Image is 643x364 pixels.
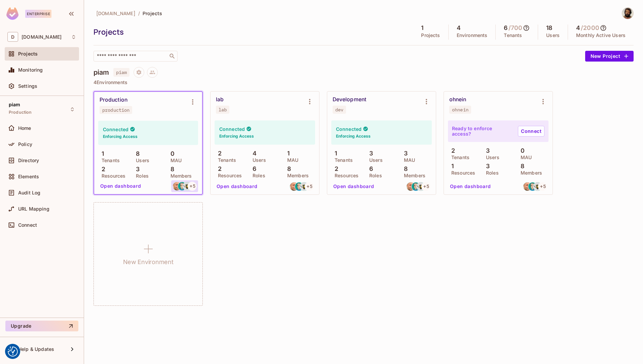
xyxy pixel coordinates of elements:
h4: Connected [336,126,362,132]
p: Projects [421,33,440,38]
p: Users [483,155,499,160]
p: 3 [366,150,373,157]
h5: 1 [421,25,423,31]
span: Projects [143,10,162,16]
img: patrick.hartmann@datev.de [183,182,191,190]
div: lab [216,96,224,103]
p: Resources [331,173,358,178]
p: 1 [448,163,454,170]
button: Open dashboard [331,181,377,192]
span: Settings [18,83,37,89]
p: 8 [284,166,291,172]
span: Policy [18,142,32,147]
img: jannik.lieb@datev.de [178,182,186,190]
img: Revisit consent button [8,347,18,357]
img: jens.konopka@datev.de [523,182,532,191]
p: Roles [133,173,149,179]
h5: / 2000 [581,25,599,31]
button: Environment settings [536,95,550,108]
h4: Connected [219,126,245,132]
h5: 4 [457,25,461,31]
h6: Enforcing Access [336,133,371,139]
button: New Project [585,51,634,62]
p: 3 [401,150,408,157]
p: MAU [284,157,298,163]
span: + 5 [540,184,545,189]
span: Connect [18,222,37,228]
button: Open dashboard [447,181,494,192]
div: lab [219,107,227,112]
p: 0 [517,147,525,154]
button: Environment settings [420,95,433,108]
h4: piam [93,68,109,76]
span: Directory [18,158,39,163]
p: Environments [457,33,488,38]
img: patrick.hartmann@datev.de [417,182,425,191]
p: 8 [401,166,408,172]
img: patrick.hartmann@datev.de [533,182,542,191]
p: 6 [366,166,373,172]
span: Monitoring [18,67,43,73]
p: 2 [331,166,338,172]
h6: Enforcing Access [103,134,138,140]
span: + 5 [190,184,195,188]
p: MAU [517,155,532,160]
button: Consent Preferences [8,347,18,357]
p: 0 [167,150,175,157]
span: Production [9,110,32,115]
span: Audit Log [18,190,40,195]
h5: 6 [504,25,507,31]
p: 8 [133,150,140,157]
p: Tenants [331,157,353,163]
img: jannik.lieb@datev.de [528,182,537,191]
p: MAU [167,158,182,163]
button: Open dashboard [214,181,260,192]
div: Projects [93,27,410,37]
p: 3 [133,166,140,173]
p: 4 Environments [93,80,634,85]
p: 2 [215,166,222,172]
p: Members [517,170,542,176]
img: SReyMgAAAABJRU5ErkJggg== [6,7,18,20]
p: Users [133,158,149,163]
img: jannik.lieb@datev.de [295,182,303,191]
span: URL Mapping [18,206,49,212]
h6: Enforcing Access [219,133,254,139]
div: Enterprise [25,10,51,18]
p: 2 [448,147,455,154]
p: 8 [517,163,524,170]
span: Project settings [134,70,144,77]
p: 4 [249,150,257,157]
p: MAU [401,157,415,163]
span: Projects [18,51,38,57]
span: Workspace: datev.de [22,34,62,40]
h5: / 700 [508,25,523,31]
h4: Connected [103,126,128,133]
p: Members [401,173,425,178]
p: Members [167,173,192,179]
span: Elements [18,174,39,179]
button: Open dashboard [98,181,144,191]
span: Help & Updates [18,347,54,352]
p: Roles [366,173,382,178]
div: Development [333,96,366,103]
h5: 4 [576,25,580,31]
span: + 5 [423,184,429,189]
p: Monthly Active Users [576,33,626,38]
p: Members [284,173,309,178]
p: Roles [249,173,265,178]
p: Tenants [215,157,236,163]
span: + 5 [307,184,312,189]
img: jens.konopka@datev.de [290,182,298,191]
li: / [138,10,140,16]
p: Users [366,157,383,163]
a: Connect [518,126,544,137]
p: Resources [98,173,125,179]
img: Chilla, Dominik [622,8,633,19]
span: piam [9,102,21,107]
button: Upgrade [5,321,78,331]
p: 1 [331,150,337,157]
div: dev [335,107,343,112]
p: Ready to enforce access? [452,126,513,137]
p: Roles [483,170,499,176]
